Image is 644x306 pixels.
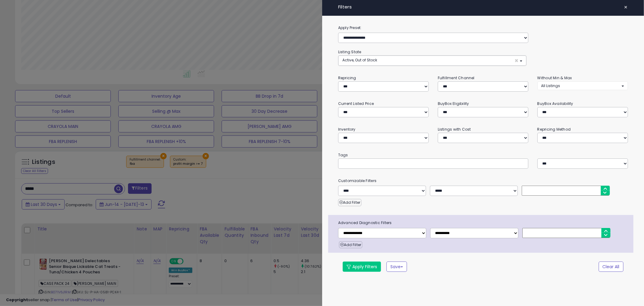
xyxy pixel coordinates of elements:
button: Clear All [599,262,623,272]
small: BuyBox Availability [537,101,573,106]
span: × [624,3,628,11]
small: Listing State [338,49,361,54]
small: Repricing [338,75,356,80]
small: Listings with Cost [438,127,471,132]
small: Customizable Filters [334,177,633,184]
button: Apply Filters [343,262,381,272]
span: × [515,57,519,64]
span: Advanced Diagnostic Filters [334,220,633,226]
label: Apply Preset: [334,24,633,31]
span: Active, Out of Stock [342,57,377,63]
button: Save [386,262,407,272]
small: BuyBox Eligibility [438,101,469,106]
h4: Filters [338,5,628,10]
small: Inventory [338,127,356,132]
small: Repricing Method [537,127,571,132]
span: All Listings [541,83,560,88]
button: All Listings [537,81,628,90]
small: Tags [334,152,633,158]
button: Add Filter [339,241,362,249]
small: Current Listed Price [338,101,374,106]
button: Active, Out of Stock × [338,56,526,66]
button: Add Filter [338,199,361,206]
button: × [622,3,630,11]
small: Fulfillment Channel [438,75,475,80]
small: Without Min & Max [537,75,572,80]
